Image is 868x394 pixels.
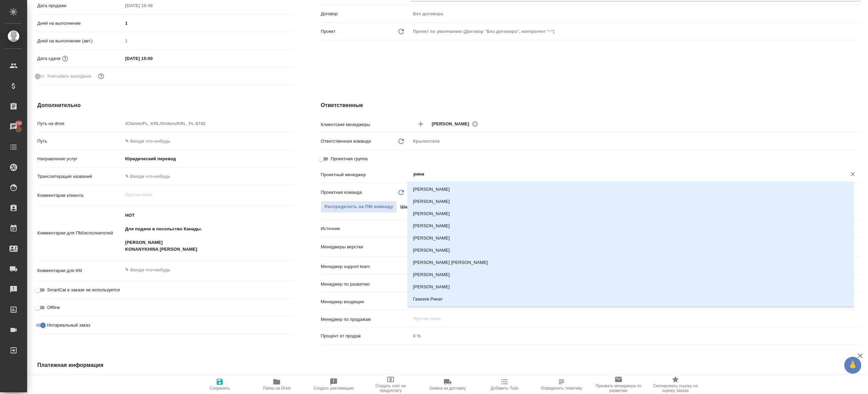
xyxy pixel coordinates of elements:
[123,119,294,128] input: Пустое поле
[47,322,90,329] span: Нотариальный заказ
[857,173,858,175] button: Close
[408,269,854,281] li: [PERSON_NAME]
[321,263,411,270] p: Менеджер support team
[366,383,415,393] span: Создать счет на предоплату
[432,120,480,128] div: [PERSON_NAME]
[400,204,453,210] p: Шаблонные документы
[844,357,861,374] button: 🙏
[37,138,123,145] p: Путь
[321,201,397,213] button: Распределить на ПМ-команду
[411,136,861,147] div: Крылатское
[321,28,336,35] p: Проект
[123,1,182,11] input: Пустое поле
[413,314,845,323] input: Пустое поле
[408,232,854,244] li: [PERSON_NAME]
[97,72,105,81] button: Выбери, если сб и вс нужно считать рабочими днями для выполнения заказа.
[432,121,473,127] span: [PERSON_NAME]
[411,9,861,19] input: Пустое поле
[37,155,123,162] p: Направление услуг
[11,120,26,127] span: 100
[321,101,861,109] h4: Ответственные
[321,281,411,288] p: Менеджер по развитию
[413,116,429,132] button: Добавить менеджера
[321,189,362,196] p: Проектная команда
[123,136,294,146] input: ✎ Введи что-нибудь
[47,287,120,293] span: SmartCat в заказе не используется
[857,246,858,247] button: Open
[321,225,411,232] p: Источник
[321,333,411,339] p: Процент от продаж
[848,169,857,179] button: Очистить
[408,220,854,232] li: [PERSON_NAME]
[37,120,123,127] p: Путь на drive
[594,383,643,393] span: Призвать менеджера по развитию
[37,38,123,44] p: Дней на выполнение (авт.)
[408,208,854,220] li: [PERSON_NAME]
[2,118,25,135] a: 100
[857,265,858,267] button: Open
[123,54,182,63] input: ✎ Введи что-нибудь
[651,383,700,393] span: Скопировать ссылку на оценку заказа
[408,183,854,195] li: [PERSON_NAME]
[408,293,854,305] li: Газизов Ринат
[37,361,577,369] h4: Платежная информация
[541,386,582,391] span: Определить тематику
[647,375,704,394] button: Скопировать ссылку на оценку заказа
[37,2,123,9] p: Дата продажи
[248,375,305,394] button: Папка на Drive
[411,26,861,37] div: Проект по умолчанию (Договор "Без договора", контрагент "-")
[362,375,419,394] button: Создать счет на предоплату
[191,375,248,394] button: Сохранить
[408,244,854,256] li: [PERSON_NAME]
[263,386,291,391] span: Папка на Drive
[123,36,294,46] input: Пустое поле
[321,11,411,17] p: Договор
[324,203,393,211] span: Распределить на ПМ-команду
[590,375,647,394] button: Призвать менеджера по развитию
[408,305,854,317] li: Горн Екатерина
[411,331,861,341] input: Пустое поле
[321,121,411,128] p: Клиентские менеджеры
[408,256,854,269] li: [PERSON_NAME] [PERSON_NAME]
[331,155,368,162] span: Проектная группа
[210,386,230,391] span: Сохранить
[429,386,466,391] span: Заявка на доставку
[47,304,60,311] span: Offline
[37,230,123,236] p: Комментарии для ПМ/исполнителей
[408,281,854,293] li: [PERSON_NAME]
[321,244,411,250] p: Менеджеры верстки
[321,316,411,323] p: Менеджер по продажам
[123,18,294,28] input: ✎ Введи что-нибудь
[408,195,854,208] li: [PERSON_NAME]
[37,192,123,199] p: Комментарии клиента
[419,375,476,394] button: Заявка на доставку
[305,375,362,394] button: Создать рекламацию
[47,73,92,80] span: Учитывать выходные
[321,138,371,145] p: Ответственная команда
[123,153,294,165] div: Юридический перевод
[123,210,294,255] textarea: НОТ Для подачи в посольство Канады. [PERSON_NAME] KONANYKHINA [PERSON_NAME]
[533,375,590,394] button: Определить тематику
[491,386,518,391] span: Добавить Todo
[37,55,61,62] p: Дата сдачи
[37,173,123,180] p: Транслитерация названий
[61,54,70,63] button: Если добавить услуги и заполнить их объемом, то дата рассчитается автоматически
[476,375,533,394] button: Добавить Todo
[413,170,836,178] input: ✎ Введи что-нибудь
[847,358,859,372] span: 🙏
[123,171,294,181] input: ✎ Введи что-нибудь
[37,267,123,274] p: Комментарии для КМ
[857,123,858,125] button: Open
[37,20,123,27] p: Дней на выполнение
[321,298,411,305] p: Менеджер входящих
[321,171,411,178] p: Проектный менеджер
[314,386,354,391] span: Создать рекламацию
[37,101,294,109] h4: Дополнительно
